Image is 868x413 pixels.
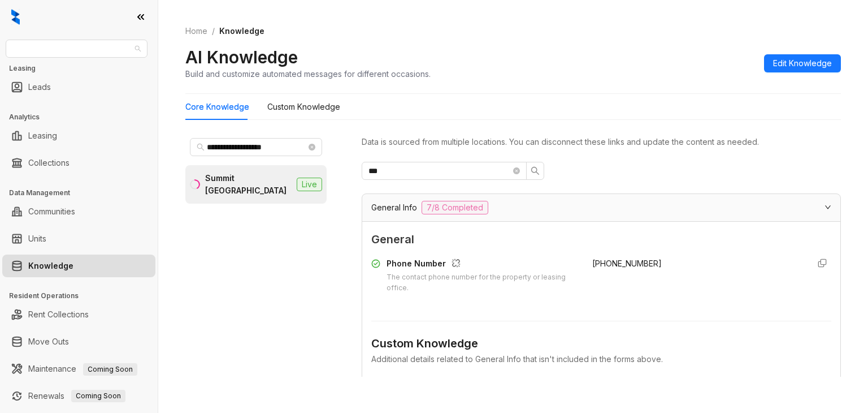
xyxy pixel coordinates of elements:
[28,330,69,353] a: Move Outs
[9,291,158,301] h3: Resident Operations
[205,172,292,197] div: Summit [GEOGRAPHIC_DATA]
[2,200,155,223] li: Communities
[12,40,141,57] span: Raintree Partners
[371,201,417,214] span: General Info
[362,136,841,148] div: Data is sourced from multiple locations. You can disconnect these links and update the content as...
[362,194,840,221] div: General Info7/8 Completed
[387,272,579,294] div: The contact phone number for the property or leasing office.
[219,26,264,36] span: Knowledge
[309,144,315,150] span: close-circle
[28,200,75,223] a: Communities
[2,152,155,174] li: Collections
[2,124,155,147] li: Leasing
[185,68,431,80] div: Build and customize automated messages for different occasions.
[28,76,51,98] a: Leads
[28,152,70,174] a: Collections
[824,204,831,210] span: expanded
[267,101,340,113] div: Custom Knowledge
[2,358,155,380] li: Maintenance
[83,363,137,376] span: Coming Soon
[2,255,155,277] li: Knowledge
[28,227,46,250] a: Units
[185,46,298,68] h2: AI Knowledge
[2,227,155,250] li: Units
[513,167,520,174] span: close-circle
[2,303,155,326] li: Rent Collections
[764,54,841,72] button: Edit Knowledge
[371,353,831,365] div: Additional details related to General Info that isn't included in the forms above.
[183,25,210,37] a: Home
[11,9,20,25] img: logo
[28,255,73,277] a: Knowledge
[2,385,155,407] li: Renewals
[9,63,158,74] h3: Leasing
[371,335,831,352] div: Custom Knowledge
[592,259,662,268] span: [PHONE_NUMBER]
[71,390,125,402] span: Coming Soon
[2,330,155,353] li: Move Outs
[297,178,322,191] span: Live
[28,124,57,147] a: Leasing
[773,57,832,70] span: Edit Knowledge
[9,112,158,122] h3: Analytics
[2,76,155,98] li: Leads
[531,166,540,175] span: search
[212,25,215,37] li: /
[9,188,158,198] h3: Data Management
[371,231,831,248] span: General
[197,143,205,151] span: search
[28,303,89,326] a: Rent Collections
[185,101,249,113] div: Core Knowledge
[28,385,125,407] a: RenewalsComing Soon
[387,257,579,272] div: Phone Number
[422,201,488,214] span: 7/8 Completed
